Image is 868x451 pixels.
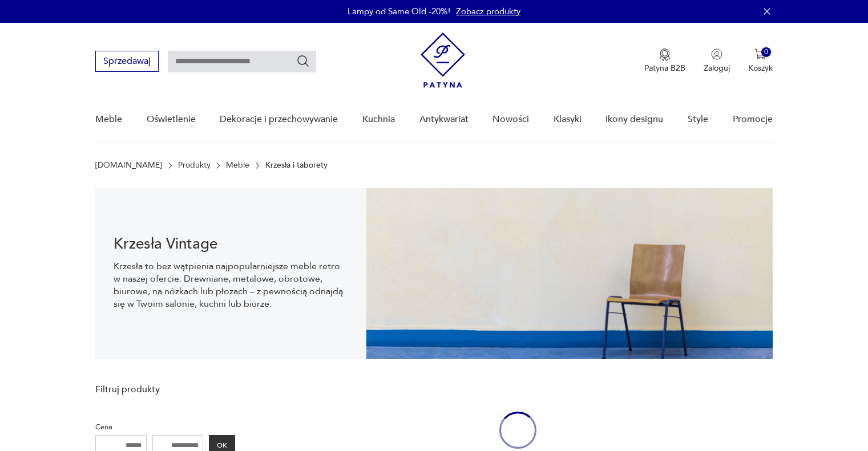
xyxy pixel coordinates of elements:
a: Zobacz produkty [456,6,520,17]
a: Kuchnia [362,97,395,141]
p: Lampy od Same Old -20%! [348,6,450,17]
div: 0 [761,47,771,57]
a: Ikona medaluPatyna B2B [644,48,685,74]
p: Zaloguj [704,63,730,74]
p: Cena [95,421,235,433]
img: Ikona koszyka [754,48,766,60]
button: 0Koszyk [748,48,773,74]
a: Meble [95,97,122,141]
a: Oświetlenie [147,97,196,141]
a: Ikony designu [605,97,663,141]
p: Krzesła to bez wątpienia najpopularniejsze meble retro w naszej ofercie. Drewniane, metalowe, obr... [114,260,348,310]
a: Antykwariat [419,97,469,141]
a: Promocje [733,97,773,141]
a: [DOMAIN_NAME] [95,161,162,170]
a: Dekoracje i przechowywanie [220,97,338,141]
a: Produkty [178,161,211,170]
img: Patyna - sklep z meblami i dekoracjami vintage [421,32,465,88]
button: Zaloguj [704,48,730,74]
a: Klasyki [554,97,582,141]
img: bc88ca9a7f9d98aff7d4658ec262dcea.jpg [366,188,773,359]
p: Koszyk [748,63,773,74]
a: Sprzedawaj [95,58,159,66]
a: Meble [226,161,249,170]
button: Szukaj [296,54,310,68]
a: Nowości [492,97,529,141]
a: Style [688,97,708,141]
button: Sprzedawaj [95,51,159,72]
img: Ikonka użytkownika [711,48,722,60]
img: Ikona medalu [659,48,671,61]
button: Patyna B2B [644,48,685,74]
p: Filtruj produkty [95,383,235,396]
p: Krzesła i taborety [265,161,328,170]
h1: Krzesła Vintage [114,237,348,251]
p: Patyna B2B [644,63,685,74]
